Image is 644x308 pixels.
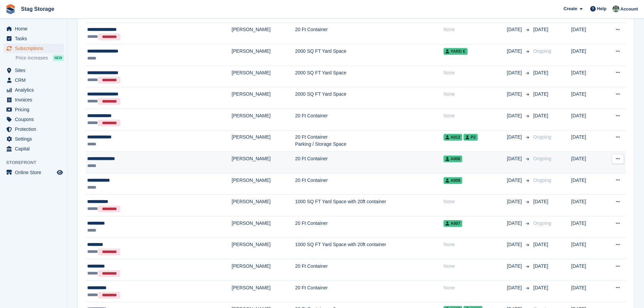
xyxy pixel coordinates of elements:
span: [DATE] [507,220,523,227]
td: [DATE] [571,152,603,173]
td: [PERSON_NAME] [232,238,295,259]
a: menu [3,66,64,75]
td: [PERSON_NAME] [232,44,295,66]
a: menu [3,34,64,43]
span: [DATE] [533,27,548,32]
td: 20 Ft Container [295,281,444,302]
span: [DATE] [507,284,523,291]
span: [DATE] [507,263,523,270]
td: 20 Ft Container [295,216,444,238]
td: 20 Ft Container [295,173,444,195]
a: menu [3,134,64,144]
a: menu [3,115,64,124]
td: [DATE] [571,109,603,130]
span: [DATE] [533,113,548,118]
div: NEW [53,54,64,61]
span: Ongoing [533,134,551,140]
td: 2000 SQ FT Yard Space [295,66,444,87]
span: [DATE] [507,134,523,141]
td: [DATE] [571,281,603,302]
td: [DATE] [571,66,603,87]
td: [DATE] [571,259,603,281]
td: [PERSON_NAME] [232,130,295,152]
span: [DATE] [507,69,523,76]
td: [DATE] [571,44,603,66]
span: Price increases [16,55,48,61]
span: Yard E [444,48,468,55]
td: 20 Ft Container [295,152,444,173]
a: Preview store [56,168,64,176]
span: p2 [463,134,478,141]
td: 20 Ft Container Parking / Storage Space [295,130,444,152]
span: Protection [15,124,55,134]
td: [PERSON_NAME] [232,109,295,130]
span: Online Store [15,168,55,177]
span: Create [564,5,577,12]
td: 20 Ft Container [295,259,444,281]
span: Help [597,5,606,12]
a: Price increases NEW [16,54,64,62]
span: A008 [444,156,462,162]
div: None [444,241,507,248]
span: Sites [15,66,55,75]
td: 1000 SQ FT Yard Space with 20ft container [295,195,444,216]
td: [PERSON_NAME] [232,259,295,281]
td: [DATE] [571,23,603,44]
span: A012 [444,134,462,141]
img: stora-icon-8386f47178a22dfd0bd8f6a31ec36ba5ce8667c1dd55bd0f319d3a0aa187defe.svg [5,4,16,14]
a: Stag Storage [18,3,57,15]
span: Subscriptions [15,44,55,53]
td: [DATE] [571,130,603,152]
td: 2000 SQ FT Yard Space [295,87,444,109]
a: menu [3,124,64,134]
td: 1000 SQ FT Yard Space with 20ft container [295,238,444,259]
span: Ongoing [533,220,551,226]
a: menu [3,44,64,53]
span: [DATE] [533,285,548,290]
a: menu [3,105,64,114]
td: [PERSON_NAME] [232,152,295,173]
td: [DATE] [571,173,603,195]
div: None [444,26,507,33]
span: [DATE] [507,112,523,119]
span: [DATE] [533,91,548,97]
td: [PERSON_NAME] [232,66,295,87]
span: [DATE] [507,241,523,248]
a: menu [3,85,64,95]
a: menu [3,144,64,153]
td: [DATE] [571,238,603,259]
span: [DATE] [507,155,523,162]
td: [PERSON_NAME] [232,87,295,109]
span: Capital [15,144,55,153]
div: None [444,69,507,76]
td: [PERSON_NAME] [232,195,295,216]
td: [PERSON_NAME] [232,281,295,302]
span: [DATE] [533,263,548,269]
span: Home [15,24,55,33]
div: None [444,91,507,98]
div: None [444,198,507,205]
span: Coupons [15,115,55,124]
td: [DATE] [571,216,603,238]
span: [DATE] [507,26,523,33]
a: menu [3,168,64,177]
span: [DATE] [507,177,523,184]
span: Account [620,6,638,13]
span: CRM [15,75,55,85]
span: Storefront [6,159,67,166]
td: [DATE] [571,195,603,216]
td: [DATE] [571,87,603,109]
img: George [613,5,619,12]
a: menu [3,75,64,85]
span: A009 [444,177,462,184]
div: None [444,284,507,291]
span: Ongoing [533,156,551,161]
td: [PERSON_NAME] [232,23,295,44]
span: A007 [444,220,462,227]
span: Invoices [15,95,55,104]
span: [DATE] [533,70,548,75]
span: [DATE] [507,198,523,205]
span: Ongoing [533,48,551,54]
span: Pricing [15,105,55,114]
span: Tasks [15,34,55,43]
